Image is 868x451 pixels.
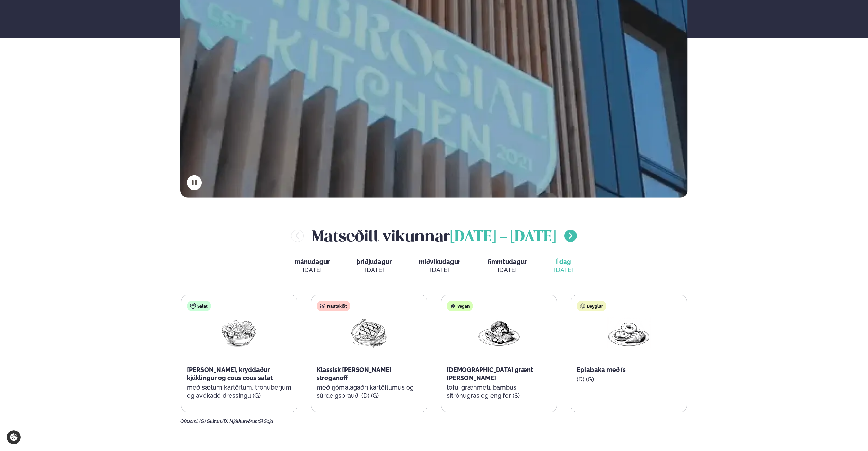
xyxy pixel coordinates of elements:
img: salad.svg [190,303,196,309]
img: bagle-new-16px.svg [580,303,585,309]
span: fimmtudagur [488,258,527,265]
span: Eplabaka með ís [577,366,626,373]
div: Salat [187,301,211,311]
button: mánudagur [DATE] [289,255,335,277]
button: fimmtudagur [DATE] [482,255,532,277]
span: miðvikudagur [419,258,460,265]
button: menu-btn-right [564,230,577,242]
span: þriðjudagur [357,258,392,265]
button: Í dag [DATE] [549,255,579,277]
p: (D) (G) [577,375,681,383]
div: Nautakjöt [317,301,350,311]
div: [DATE] [554,266,573,274]
button: miðvikudagur [DATE] [413,255,466,277]
span: [PERSON_NAME], kryddaður kjúklingur og cous cous salat [187,366,273,381]
p: með rjómalagaðri kartöflumús og súrdeigsbrauði (D) (G) [317,383,421,400]
div: [DATE] [419,266,460,274]
span: mánudagur [295,258,330,265]
button: menu-btn-left [291,230,304,242]
span: (D) Mjólkurvörur, [222,419,258,424]
a: Cookie settings [7,430,21,444]
div: [DATE] [295,266,330,274]
button: þriðjudagur [DATE] [351,255,397,277]
h2: Matseðill vikunnar [312,225,556,247]
span: [DATE] - [DATE] [450,230,556,245]
img: beef.svg [320,303,325,309]
span: Í dag [554,258,573,266]
img: Vegan.png [477,317,521,348]
span: (S) Soja [258,419,273,424]
span: [DEMOGRAPHIC_DATA] grænt [PERSON_NAME] [447,366,533,381]
img: Beef-Meat.png [347,317,391,348]
span: (G) Glúten, [199,419,222,424]
span: Ofnæmi: [180,419,198,424]
img: Salad.png [217,317,261,348]
div: Beyglur [577,301,606,311]
img: Croissant.png [607,317,651,348]
p: með sætum kartöflum, trönuberjum og avókadó dressingu (G) [187,383,291,400]
div: [DATE] [357,266,392,274]
img: Vegan.svg [450,303,456,309]
p: tofu, grænmeti, bambus, sítrónugras og engifer (S) [447,383,551,400]
div: [DATE] [488,266,527,274]
div: Vegan [447,301,473,311]
span: Klassísk [PERSON_NAME] stroganoff [317,366,391,381]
